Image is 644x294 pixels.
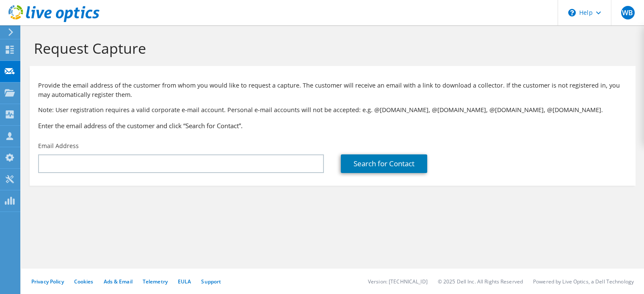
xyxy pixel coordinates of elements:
[143,278,168,285] a: Telemetry
[178,278,191,285] a: EULA
[38,81,627,99] p: Provide the email address of the customer from whom you would like to request a capture. The cust...
[104,278,133,285] a: Ads & Email
[34,39,627,57] h1: Request Capture
[368,278,428,285] li: Version: [TECHNICAL_ID]
[438,278,523,285] li: © 2025 Dell Inc. All Rights Reserved
[38,142,79,150] label: Email Address
[621,6,635,19] span: WB
[533,278,634,285] li: Powered by Live Optics, a Dell Technology
[341,154,427,173] a: Search for Contact
[31,278,64,285] a: Privacy Policy
[74,278,94,285] a: Cookies
[38,105,627,115] p: Note: User registration requires a valid corporate e-mail account. Personal e-mail accounts will ...
[201,278,221,285] a: Support
[38,121,627,130] h3: Enter the email address of the customer and click “Search for Contact”.
[568,9,576,16] svg: \n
